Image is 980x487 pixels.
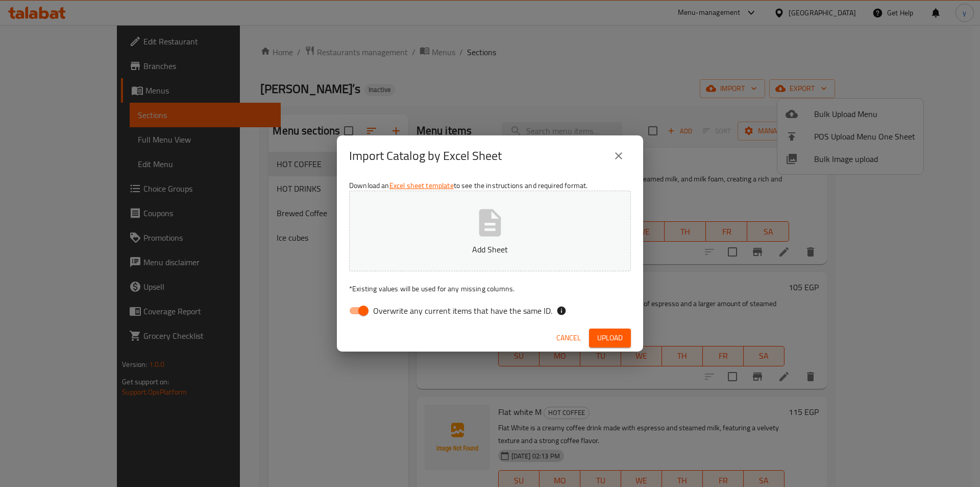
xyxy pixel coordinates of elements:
p: Add Sheet [365,243,615,256]
button: Upload [589,329,631,347]
span: Cancel [556,332,581,344]
div: Download an to see the instructions and required format. [337,176,643,324]
h2: Import Catalog by Excel Sheet [349,148,502,164]
p: Existing values will be used for any missing columns. [349,284,631,294]
span: Upload [597,332,623,344]
svg: If the overwrite option isn't selected, then the items that match an existing ID will be ignored ... [556,306,567,316]
span: Overwrite any current items that have the same ID. [373,305,552,317]
button: Add Sheet [349,191,631,271]
button: Cancel [552,329,585,347]
a: Excel sheet template [389,179,454,192]
button: close [606,144,631,168]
